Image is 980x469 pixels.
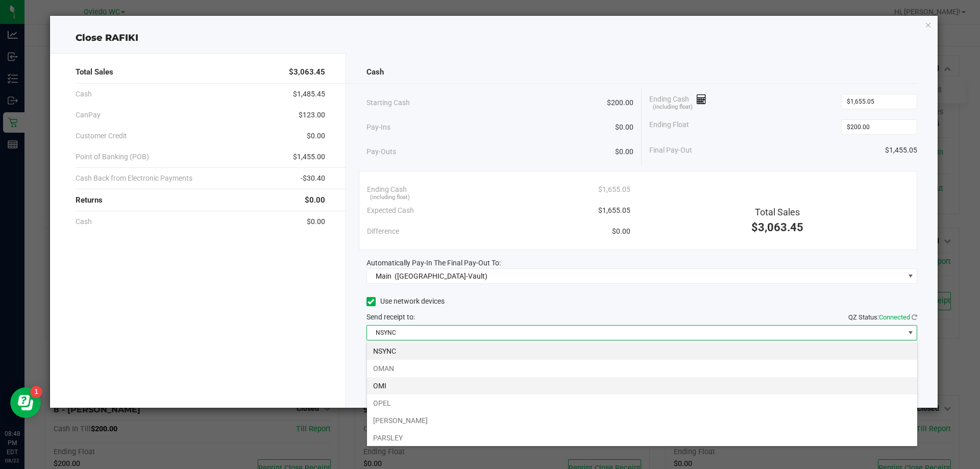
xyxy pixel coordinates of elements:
[76,216,92,227] span: Cash
[367,205,414,216] span: Expected Cash
[607,97,633,108] span: $200.00
[10,387,41,418] iframe: Resource center
[293,89,325,100] span: $1,485.45
[653,103,693,112] span: (including float)
[307,131,325,141] span: $0.00
[76,131,127,141] span: Customer Credit
[367,342,917,360] li: NSYNC
[76,152,149,162] span: Point of Banking (POB)
[366,259,501,267] span: Automatically Pay-In The Final Pay-Out To:
[307,216,325,227] span: $0.00
[366,313,415,321] span: Send receipt to:
[366,66,384,78] span: Cash
[612,226,630,237] span: $0.00
[299,110,325,120] span: $123.00
[366,296,445,307] label: Use network devices
[76,189,325,211] div: Returns
[366,97,410,108] span: Starting Cash
[376,272,391,280] span: Main
[30,386,42,398] iframe: Resource center unread badge
[598,184,630,195] span: $1,655.05
[305,194,325,206] span: $0.00
[598,205,630,216] span: $1,655.05
[301,173,325,184] span: -$30.40
[76,66,113,78] span: Total Sales
[76,173,192,184] span: Cash Back from Electronic Payments
[649,119,689,135] span: Ending Float
[50,31,938,45] div: Close RAFIKI
[649,94,706,109] span: Ending Cash
[367,412,917,429] li: [PERSON_NAME]
[367,429,917,447] li: PARSLEY
[885,145,917,156] span: $1,455.05
[879,313,910,321] span: Connected
[755,207,800,217] span: Total Sales
[367,226,399,237] span: Difference
[370,193,410,202] span: (including float)
[367,377,917,394] li: OMI
[848,313,917,321] span: QZ Status:
[367,360,917,377] li: OMAN
[615,122,633,133] span: $0.00
[76,89,92,100] span: Cash
[751,221,803,234] span: $3,063.45
[76,110,101,120] span: CanPay
[395,272,487,280] span: ([GEOGRAPHIC_DATA]-Vault)
[649,145,692,156] span: Final Pay-Out
[293,152,325,162] span: $1,455.00
[367,326,904,340] span: NSYNC
[289,66,325,78] span: $3,063.45
[367,184,407,195] span: Ending Cash
[367,394,917,412] li: OPEL
[366,122,390,133] span: Pay-Ins
[615,146,633,157] span: $0.00
[366,146,396,157] span: Pay-Outs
